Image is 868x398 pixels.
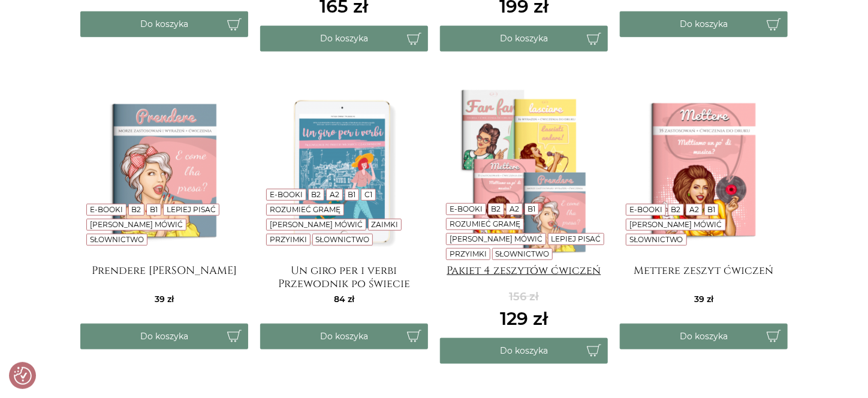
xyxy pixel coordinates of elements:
[150,205,158,214] a: B1
[450,234,542,243] a: [PERSON_NAME] mówić
[689,205,699,214] a: A2
[14,367,32,385] button: Preferencje co do zgód
[270,205,340,214] a: Rozumieć gramę
[348,190,356,199] a: B1
[500,305,548,332] ins: 129
[510,204,519,213] a: A2
[260,264,428,288] a: Un giro per i verbi Przewodnik po świecie włoskich czasowników
[708,205,716,214] a: B1
[270,235,307,244] a: Przyimki
[440,26,608,52] button: Do koszyka
[167,205,216,214] a: Lepiej pisać
[334,294,354,304] span: 84
[671,205,680,214] a: B2
[155,294,174,304] span: 39
[364,190,372,199] a: C1
[330,190,339,199] a: A2
[90,220,183,229] a: [PERSON_NAME] mówić
[629,235,683,244] a: Słownictwo
[440,264,608,288] a: Pakiet 4 zeszytów ćwiczeń
[528,204,536,213] a: B1
[131,205,141,214] a: B2
[491,204,501,213] a: B2
[629,220,722,229] a: [PERSON_NAME] mówić
[500,289,548,305] del: 156
[371,220,398,229] a: Zaimki
[260,324,428,349] button: Do koszyka
[620,264,788,288] a: Mettere zeszyt ćwiczeń
[629,205,662,214] a: E-booki
[450,219,520,228] a: Rozumieć gramę
[14,367,32,385] img: Revisit consent button
[551,234,601,243] a: Lepiej pisać
[495,249,549,258] a: Słownictwo
[90,235,144,244] a: Słownictwo
[270,190,303,199] a: E-booki
[450,204,483,213] a: E-booki
[620,11,788,37] button: Do koszyka
[260,26,428,52] button: Do koszyka
[311,190,321,199] a: B2
[440,338,608,364] button: Do koszyka
[90,205,123,214] a: E-booki
[450,249,487,258] a: Przyimki
[620,324,788,349] button: Do koszyka
[270,220,363,229] a: [PERSON_NAME] mówić
[80,11,248,37] button: Do koszyka
[315,235,369,244] a: Słownictwo
[80,324,248,349] button: Do koszyka
[694,294,713,304] span: 39
[80,264,248,288] a: Prendere [PERSON_NAME]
